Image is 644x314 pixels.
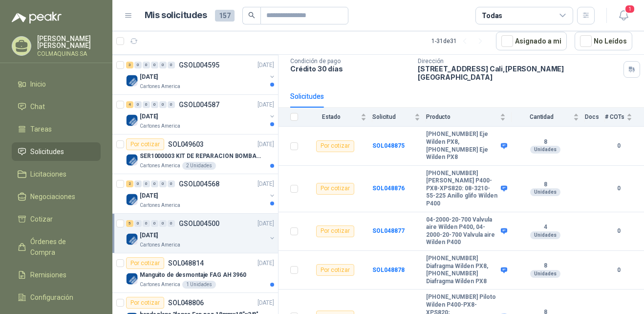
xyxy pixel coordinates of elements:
[258,61,274,70] p: [DATE]
[151,220,158,227] div: 0
[12,288,101,307] a: Configuración
[37,35,101,49] p: [PERSON_NAME] [PERSON_NAME]
[12,97,101,116] a: Chat
[215,10,235,22] span: 157
[182,162,216,170] div: 2 Unidades
[140,241,180,249] p: Cartones America
[304,113,359,120] span: Estado
[30,269,66,280] span: Remisiones
[168,101,175,108] div: 0
[12,165,101,183] a: Licitaciones
[512,181,579,189] b: 8
[12,210,101,228] a: Cotizar
[168,141,204,148] p: SOL049603
[126,59,276,90] a: 3 0 0 0 0 0 GSOL004595[DATE] Company Logo[DATE]Cartones America
[12,12,62,23] img: Logo peakr
[182,281,216,289] div: 1 Unidades
[512,113,571,120] span: Cantidad
[12,232,101,262] a: Órdenes de Compra
[372,267,405,273] a: SOL048878
[168,62,175,68] div: 0
[140,281,180,289] p: Cartones America
[140,112,158,121] p: [DATE]
[151,62,158,68] div: 0
[145,8,207,22] h1: Mis solicitudes
[140,270,246,280] p: Manguito de desmontaje FAG AH 3960
[372,108,426,127] th: Solicitud
[126,220,133,227] div: 5
[126,233,138,245] img: Company Logo
[30,101,45,112] span: Chat
[126,138,164,150] div: Por cotizar
[143,180,150,187] div: 0
[112,253,278,293] a: Por cotizarSOL048814[DATE] Company LogoManguito de desmontaje FAG AH 3960Cartones America1 Unidades
[168,220,175,227] div: 0
[112,135,278,174] a: Por cotizarSOL049603[DATE] Company LogoSER1000003 KIT DE REPARACION BOMBA WILDENCartones America2...
[134,220,142,227] div: 0
[126,62,133,68] div: 3
[258,259,274,268] p: [DATE]
[134,101,142,108] div: 0
[258,179,274,189] p: [DATE]
[143,220,150,227] div: 0
[140,72,158,82] p: [DATE]
[179,180,219,187] p: GSOL004568
[126,273,138,285] img: Company Logo
[585,108,605,127] th: Docs
[126,218,276,249] a: 5 0 0 0 0 0 GSOL004500[DATE] Company Logo[DATE]Cartones America
[372,227,405,234] a: SOL048877
[140,152,261,161] p: SER1000003 KIT DE REPARACION BOMBA WILDEN
[605,184,632,193] b: 0
[126,114,138,126] img: Company Logo
[605,226,632,236] b: 0
[512,138,579,146] b: 8
[140,122,180,130] p: Cartones America
[530,146,560,154] div: Unidades
[126,154,138,166] img: Company Logo
[482,10,502,21] div: Todas
[258,100,274,110] p: [DATE]
[126,75,138,87] img: Company Logo
[168,299,204,306] p: SOL048806
[179,101,219,108] p: GSOL004587
[372,142,405,149] a: SOL048875
[30,214,53,224] span: Cotizar
[605,108,644,127] th: # COTs
[140,202,180,209] p: Cartones America
[530,270,560,278] div: Unidades
[248,12,255,19] span: search
[512,108,585,127] th: Cantidad
[179,62,219,68] p: GSOL004595
[258,140,274,149] p: [DATE]
[151,101,158,108] div: 0
[143,62,150,68] div: 0
[304,108,372,127] th: Estado
[496,32,567,50] button: Asignado a mi
[159,62,167,68] div: 0
[168,260,204,267] p: SOL048814
[290,91,324,102] div: Solicitudes
[12,75,101,93] a: Inicio
[530,231,560,239] div: Unidades
[37,51,101,57] p: COLMAQUINAS SA
[426,113,498,120] span: Producto
[134,180,142,187] div: 0
[12,142,101,161] a: Solicitudes
[290,58,410,65] p: Condición de pago
[30,146,64,157] span: Solicitudes
[168,180,175,187] div: 0
[30,191,75,202] span: Negociaciones
[126,194,138,205] img: Company Logo
[605,141,632,151] b: 0
[151,180,158,187] div: 0
[624,4,635,14] span: 1
[426,108,512,127] th: Producto
[426,216,498,247] b: 04-2000-20-700 Valvula aire Wilden P400, 04-2000-20-700 Valvula aire Wilden P400
[126,257,164,269] div: Por cotizar
[426,131,498,161] b: [PHONE_NUMBER] Eje Wilden PX8, [PHONE_NUMBER] Eje Wilden PX8
[372,185,405,192] a: SOL048876
[126,180,133,187] div: 2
